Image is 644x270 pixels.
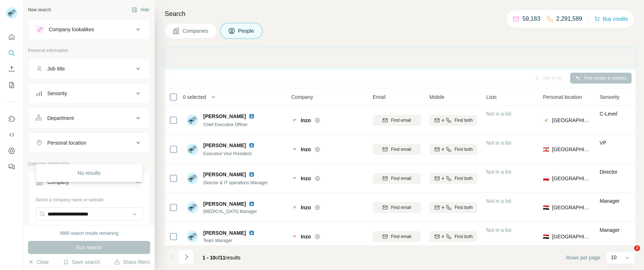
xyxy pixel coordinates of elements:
[429,173,477,184] button: Find both
[291,234,297,239] img: Logo of Inzo
[552,146,591,153] span: [GEOGRAPHIC_DATA]
[47,90,67,97] div: Seniority
[28,21,150,38] button: Company lookalikes
[455,175,473,182] span: Find both
[216,255,220,261] span: of
[114,258,150,266] button: Share filters
[291,205,297,210] img: Logo of Inzo
[28,258,49,266] button: Clear
[187,173,198,184] img: Avatar
[203,180,268,185] span: Director & IT operations Manager
[187,144,198,155] img: Avatar
[203,122,248,127] span: Chief Executive Officer
[619,245,637,263] iframe: Intercom live chat
[455,146,473,153] span: Find both
[543,93,582,101] span: Personal location
[203,142,246,149] span: [PERSON_NAME]
[552,233,591,240] span: [GEOGRAPHIC_DATA]
[543,204,549,211] span: 🇪🇬
[391,117,411,124] span: Find email
[6,128,17,141] button: Use Surfe API
[36,194,143,203] div: Select a company name or website
[455,233,473,240] span: Find both
[28,60,150,77] button: Job title
[28,47,150,54] p: Personal information
[47,114,74,122] div: Department
[486,93,497,101] span: Lists
[47,139,86,146] div: Personal location
[523,15,540,23] p: 59,183
[373,231,421,242] button: Find email
[249,230,255,236] img: LinkedIn logo
[373,93,385,101] span: Email
[391,175,411,182] span: Find email
[165,49,635,68] iframe: Banner
[249,172,255,177] img: LinkedIn logo
[291,176,297,181] img: Logo of Inzo
[486,227,511,233] span: Not in a list
[6,112,17,125] button: Use Surfe on LinkedIn
[455,117,473,124] span: Find both
[543,117,549,124] span: 🇨🇾
[373,115,421,126] button: Find email
[28,161,150,167] p: Company information
[127,4,155,15] button: Hide
[600,111,617,117] span: C-Level
[552,175,591,182] span: [GEOGRAPHIC_DATA]
[203,200,246,207] span: [PERSON_NAME]
[373,173,421,184] button: Find email
[600,169,617,175] span: Director
[301,175,311,182] span: Inzo
[187,114,198,126] img: Avatar
[28,134,150,152] button: Personal location
[301,233,311,240] span: Inzo
[249,113,255,119] img: LinkedIn logo
[543,233,549,240] span: 🇪🇬
[291,118,297,122] img: Logo of Inzo
[429,93,444,101] span: Mobile
[429,202,477,213] button: Find both
[28,7,51,13] div: New search
[486,111,511,117] span: Not in a list
[49,26,94,33] div: Company lookalikes
[47,65,65,72] div: Job title
[429,144,477,155] button: Find both
[391,146,411,153] span: Find email
[291,93,313,101] span: Company
[429,231,477,242] button: Find both
[566,254,600,261] span: Rows per page
[183,93,206,101] span: 0 selected
[301,204,311,211] span: Inzo
[6,47,17,60] button: Search
[391,233,411,240] span: Find email
[28,173,150,194] button: Company
[6,63,17,76] button: Enrich CSV
[28,85,150,102] button: Seniority
[60,230,119,237] div: 9980 search results remaining
[373,144,421,155] button: Find email
[634,245,640,251] span: 2
[543,146,549,153] span: 🇱🇧
[249,201,255,207] img: LinkedIn logo
[594,14,628,24] button: Buy credits
[203,255,216,261] span: 1 - 10
[391,204,411,211] span: Find email
[203,171,246,178] span: [PERSON_NAME]
[37,166,141,180] div: No results
[6,78,17,92] button: My lists
[6,144,17,157] button: Dashboard
[552,204,591,211] span: [GEOGRAPHIC_DATA]
[203,237,257,244] span: Team Manager
[187,202,198,213] img: Avatar
[183,27,209,35] span: Companies
[429,115,477,126] button: Find both
[301,146,311,153] span: Inzo
[165,9,635,19] h4: Search
[203,113,246,120] span: [PERSON_NAME]
[600,93,619,101] span: Seniority
[611,254,617,261] p: 10
[486,198,511,204] span: Not in a list
[486,140,511,146] span: Not in a list
[455,204,473,211] span: Find both
[552,117,591,124] span: [GEOGRAPHIC_DATA]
